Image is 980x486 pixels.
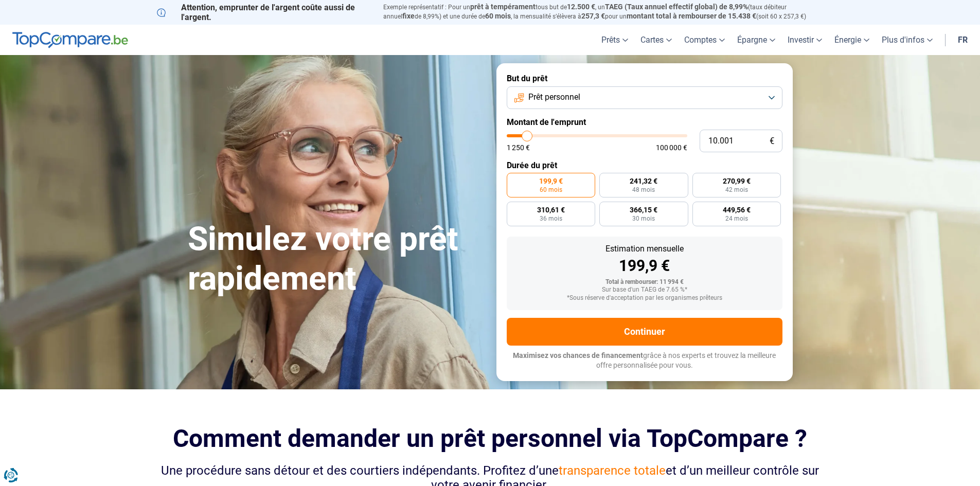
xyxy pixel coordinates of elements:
a: Énergie [828,25,876,55]
p: Exemple représentatif : Pour un tous but de , un (taux débiteur annuel de 8,99%) et une durée de ... [383,3,824,21]
h1: Simulez votre prêt rapidement [188,220,484,299]
a: Épargne [731,25,781,55]
p: grâce à nos experts et trouvez la meilleure offre personnalisée pour vous. [507,351,782,371]
span: 48 mois [632,187,655,193]
span: fixe [402,12,415,20]
span: 310,61 € [537,206,565,213]
div: Sur base d'un TAEG de 7.65 %* [515,286,774,294]
span: prêt à tempérament [470,3,536,11]
span: 449,56 € [723,206,751,213]
a: fr [952,25,974,55]
span: 12.500 € [567,3,595,11]
button: Continuer [507,318,782,346]
span: 30 mois [632,215,655,222]
button: Prêt personnel [507,86,782,109]
span: € [770,137,774,146]
span: 199,9 € [539,177,563,185]
label: But du prêt [507,74,782,83]
span: 42 mois [725,187,748,193]
span: montant total à rembourser de 15.438 € [627,12,756,20]
span: 100 000 € [656,144,687,151]
span: 60 mois [540,187,562,193]
span: TAEG (Taux annuel effectif global) de 8,99% [605,3,748,11]
span: 60 mois [485,12,511,20]
span: 270,99 € [723,177,751,185]
span: 24 mois [725,215,748,222]
div: 199,9 € [515,258,774,274]
h2: Comment demander un prêt personnel via TopCompare ? [157,424,824,453]
span: 1 250 € [507,144,530,151]
img: TopCompare [12,32,128,48]
span: Prêt personnel [528,92,580,103]
label: Montant de l'emprunt [507,117,782,127]
span: 241,32 € [630,177,657,185]
p: Attention, emprunter de l'argent coûte aussi de l'argent. [157,3,371,22]
div: Total à rembourser: 11 994 € [515,279,774,286]
span: 36 mois [540,215,562,222]
span: Maximisez vos chances de financement [513,351,643,359]
a: Prêts [595,25,634,55]
a: Plus d'infos [876,25,939,55]
label: Durée du prêt [507,160,782,170]
div: *Sous réserve d'acceptation par les organismes prêteurs [515,295,774,302]
span: transparence totale [559,463,666,478]
span: 257,3 € [581,12,605,20]
a: Investir [781,25,828,55]
div: Estimation mensuelle [515,245,774,253]
a: Comptes [678,25,731,55]
a: Cartes [634,25,678,55]
span: 366,15 € [630,206,657,213]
